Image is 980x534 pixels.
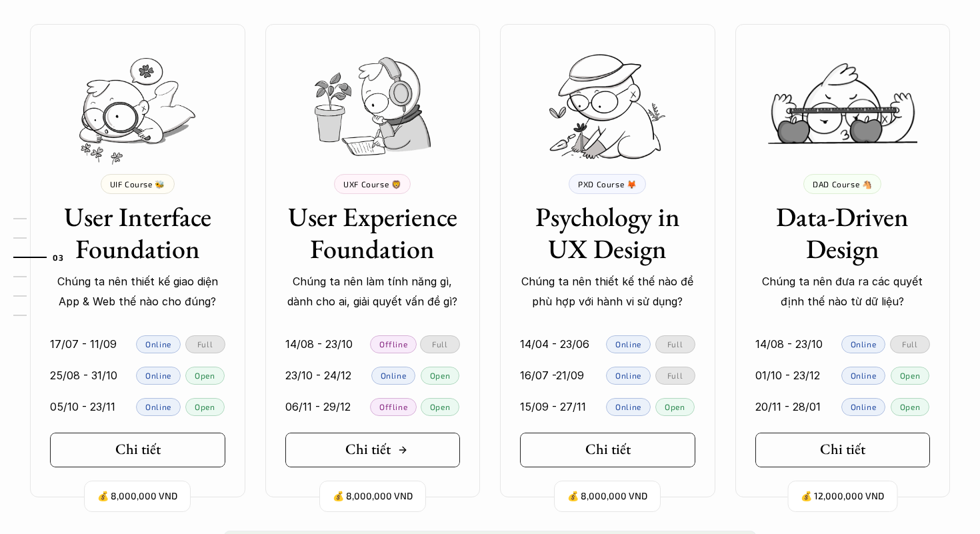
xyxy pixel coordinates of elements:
a: Chi tiết [50,433,225,467]
p: Open [665,402,685,411]
p: Open [430,402,450,411]
p: PXD Course 🦊 [578,179,637,189]
p: Full [667,371,683,380]
p: 14/08 - 23/10 [755,334,823,354]
p: Open [900,402,920,411]
p: Open [900,371,920,380]
a: Chi tiết [520,433,695,467]
p: 💰 8,000,000 VND [567,487,647,505]
p: 01/10 - 23/12 [755,365,820,385]
p: 💰 8,000,000 VND [97,487,177,505]
p: Online [851,371,877,380]
p: Open [195,371,215,380]
p: 14/04 - 23/06 [520,334,589,354]
h3: Psychology in UX Design [520,201,695,265]
p: 15/09 - 27/11 [520,397,586,417]
p: Full [197,339,213,349]
h3: Data-Driven Design [755,201,931,265]
p: Online [615,371,641,380]
p: Offline [379,339,407,349]
p: Full [667,339,683,349]
h3: User Experience Foundation [285,201,461,265]
h5: Chi tiết [820,441,865,458]
p: 20/11 - 28/01 [755,397,821,417]
p: Chúng ta nên làm tính năng gì, dành cho ai, giải quyết vấn đề gì? [285,271,461,312]
p: 💰 8,000,000 VND [333,487,413,505]
p: 💰 12,000,000 VND [801,487,884,505]
p: 23/10 - 24/12 [285,365,351,385]
a: 03 [13,249,77,265]
h5: Chi tiết [345,441,391,458]
strong: 03 [53,253,63,262]
p: Chúng ta nên đưa ra các quyết định thế nào từ dữ liệu? [755,271,931,312]
p: Online [851,402,877,411]
p: Online [145,402,171,411]
p: Online [381,371,407,380]
p: Online [145,371,171,380]
p: 16/07 -21/09 [520,365,584,385]
h3: User Interface Foundation [50,201,225,265]
a: Chi tiết [755,433,931,467]
p: Online [145,339,171,349]
p: Online [615,402,641,411]
p: Full [902,339,917,349]
p: DAD Course 🐴 [813,179,872,189]
p: Chúng ta nên thiết kế thế nào để phù hợp với hành vi sử dụng? [520,271,695,312]
p: UXF Course 🦁 [343,179,401,189]
p: Offline [379,402,407,411]
p: UIF Course 🐝 [110,179,165,189]
p: Chúng ta nên thiết kế giao diện App & Web thế nào cho đúng? [50,271,225,312]
p: 06/11 - 29/12 [285,397,351,417]
p: Online [615,339,641,349]
h5: Chi tiết [585,441,631,458]
a: Chi tiết [285,433,461,467]
p: Open [195,402,215,411]
p: Open [430,371,450,380]
p: Online [851,339,877,349]
h5: Chi tiết [115,441,161,458]
p: 14/08 - 23/10 [285,334,353,354]
p: Full [432,339,447,349]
